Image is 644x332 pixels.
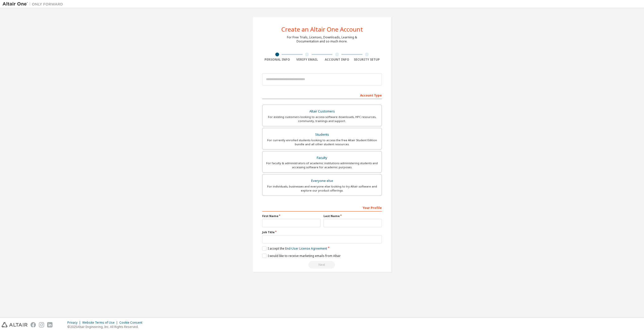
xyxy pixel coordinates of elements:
[82,321,119,325] div: Website Terms of Use
[285,246,327,251] a: End-User License Agreement
[324,214,382,218] label: Last Name
[281,26,363,32] div: Create an Altair One Account
[265,184,379,193] div: For individuals, businesses and everyone else looking to try Altair software and explore our prod...
[119,321,145,325] div: Cookie Consent
[3,2,66,7] img: Altair One
[352,58,382,62] div: Security Setup
[262,246,327,251] label: I accept the
[265,154,379,161] div: Faculty
[262,58,292,62] div: Personal Info
[265,161,379,169] div: For faculty & administrators of academic institutions administering students and accessing softwa...
[67,321,82,325] div: Privacy
[67,325,145,329] p: © 2025 Altair Engineering, Inc. All Rights Reserved.
[265,177,379,184] div: Everyone else
[265,108,379,115] div: Altair Customers
[262,254,341,258] label: I would like to receive marketing emails from Altair
[39,322,44,327] img: instagram.svg
[287,35,357,43] div: For Free Trials, Licenses, Downloads, Learning & Documentation and so much more.
[262,91,382,99] div: Account Type
[262,214,320,218] label: First Name
[265,138,379,146] div: For currently enrolled students looking to access the free Altair Student Edition bundle and all ...
[31,322,36,327] img: facebook.svg
[2,322,28,327] img: altair_logo.svg
[262,261,382,269] div: Read and acccept EULA to continue
[262,230,382,234] label: Job Title
[292,58,322,62] div: Verify Email
[265,131,379,138] div: Students
[262,203,382,211] div: Your Profile
[265,115,379,123] div: For existing customers looking to access software downloads, HPC resources, community, trainings ...
[322,58,352,62] div: Account Info
[47,322,52,327] img: linkedin.svg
